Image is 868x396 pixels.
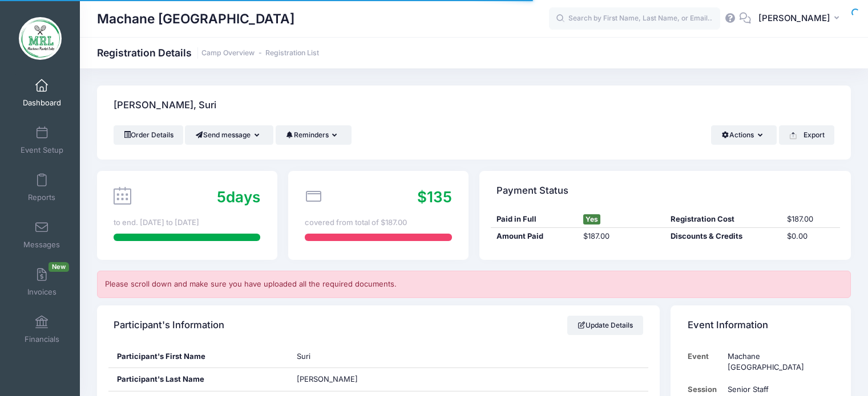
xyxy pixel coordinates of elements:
[15,73,69,113] a: Dashboard
[114,125,183,145] a: Order Details
[496,174,568,207] h4: Payment Status
[217,186,260,208] div: days
[578,231,665,242] div: $187.00
[265,49,319,58] a: Registration List
[21,145,63,155] span: Event Setup
[549,7,720,30] input: Search by First Name, Last Name, or Email...
[97,271,851,298] div: Please scroll down and make sure you have uploaded all the required documents.
[25,334,59,344] span: Financials
[305,217,451,228] div: covered from total of $187.00
[23,98,61,108] span: Dashboard
[751,6,851,32] button: [PERSON_NAME]
[297,352,310,361] span: Suri
[711,125,777,145] button: Actions
[567,316,643,335] a: Update Details
[688,309,768,341] h4: Event Information
[28,193,55,202] span: Reports
[108,368,289,391] div: Participant's Last Name
[15,168,69,207] a: Reports
[217,188,226,206] span: 5
[49,262,69,272] span: New
[782,231,840,242] div: $0.00
[491,214,578,225] div: Paid in Full
[688,345,722,379] td: Event
[15,262,69,302] a: InvoicesNew
[779,125,834,145] button: Export
[97,6,294,32] h1: Machane [GEOGRAPHIC_DATA]
[185,125,273,145] button: Send message
[23,240,60,250] span: Messages
[15,215,69,255] a: Messages
[114,309,224,341] h4: Participant's Information
[15,120,69,160] a: Event Setup
[758,12,830,25] span: [PERSON_NAME]
[114,89,216,122] h4: [PERSON_NAME], Suri
[97,47,319,59] h1: Registration Details
[491,231,578,242] div: Amount Paid
[583,214,600,224] span: Yes
[276,125,352,145] button: Reminders
[19,17,62,60] img: Machane Racket Lake
[417,188,452,206] span: $135
[297,374,358,383] span: [PERSON_NAME]
[782,214,840,225] div: $187.00
[114,217,260,228] div: to end. [DATE] to [DATE]
[722,345,834,379] td: Machane [GEOGRAPHIC_DATA]
[201,49,255,58] a: Camp Overview
[665,214,782,225] div: Registration Cost
[15,309,69,349] a: Financials
[27,287,56,297] span: Invoices
[665,231,782,242] div: Discounts & Credits
[108,345,289,368] div: Participant's First Name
